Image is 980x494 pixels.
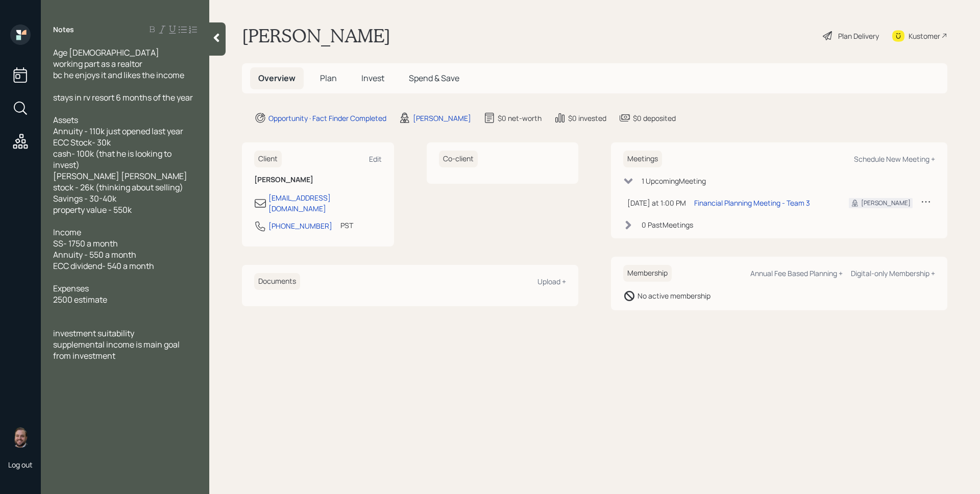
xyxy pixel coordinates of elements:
span: Assets Annuity - 110k just opened last year ECC Stock- 30k cash- 100k (that he is looking to inve... [53,114,189,215]
h6: [PERSON_NAME] [254,176,382,184]
div: $0 net-worth [498,113,542,123]
img: james-distasi-headshot.png [10,427,31,448]
div: 0 Past Meeting s [642,219,693,230]
div: Annual Fee Based Planning + [750,268,843,278]
span: Plan [320,72,337,84]
span: Invest [361,72,384,84]
span: Expenses 2500 estimate [53,283,107,305]
div: [PHONE_NUMBER] [268,220,332,231]
div: Edit [369,154,382,164]
div: Digital-only Membership + [851,268,935,278]
div: Schedule New Meeting + [854,154,935,164]
h6: Membership [623,265,672,282]
div: Plan Delivery [838,31,879,41]
div: Log out [8,460,33,470]
div: [PERSON_NAME] [413,113,471,123]
span: Age [DEMOGRAPHIC_DATA] working part as a realtor bc he enjoys it and likes the income [53,47,184,81]
div: [DATE] at 1:00 PM [627,197,686,208]
span: investment suitability supplemental income is main goal from investment [53,328,181,361]
div: [EMAIL_ADDRESS][DOMAIN_NAME] [268,192,382,214]
div: 1 Upcoming Meeting [642,176,706,186]
div: [PERSON_NAME] [861,199,911,208]
h6: Client [254,151,282,167]
div: No active membership [638,290,710,301]
span: Spend & Save [409,72,459,84]
div: Upload + [537,277,566,286]
span: Income SS- 1750 a month Annuity - 550 a month ECC dividend- 540 a month [53,227,154,271]
div: Opportunity · Fact Finder Completed [268,113,386,123]
div: PST [340,220,353,231]
h6: Meetings [623,151,662,167]
div: $0 deposited [633,113,676,123]
span: Overview [258,72,296,84]
div: $0 invested [568,113,606,123]
h6: Co-client [439,151,478,167]
span: stays in rv resort 6 months of the year [53,92,193,103]
h6: Documents [254,273,300,290]
label: Notes [53,24,74,35]
h1: [PERSON_NAME] [242,24,390,47]
div: Kustomer [909,31,940,41]
div: Financial Planning Meeting - Team 3 [694,197,810,208]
